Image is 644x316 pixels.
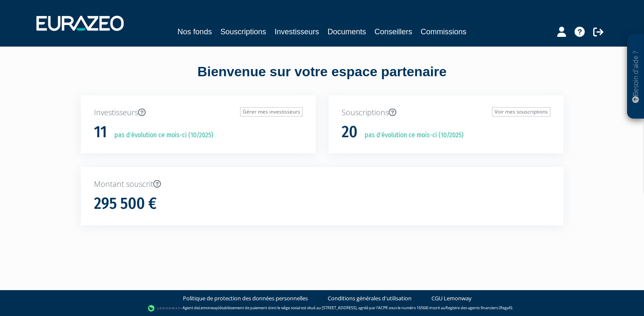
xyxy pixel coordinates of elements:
[328,294,412,302] a: Conditions générales d'utilisation
[94,107,303,118] p: Investisseurs
[220,26,266,38] a: Souscriptions
[94,123,107,141] h1: 11
[240,107,303,116] a: Gérer mes investisseurs
[36,16,124,31] img: 1732889491-logotype_eurazeo_blanc_rvb.png
[342,107,550,118] p: Souscriptions
[108,130,213,140] p: pas d'évolution ce mois-ci (10/2025)
[94,195,157,213] h1: 295 500 €
[177,26,212,38] a: Nos fonds
[8,304,636,313] div: - Agent de (établissement de paiement dont le siège social est situé au [STREET_ADDRESS], agréé p...
[75,62,570,95] div: Bienvenue sur votre espace partenaire
[431,294,472,302] a: CGU Lemonway
[359,130,464,140] p: pas d'évolution ce mois-ci (10/2025)
[375,26,412,38] a: Conseillers
[199,305,218,310] a: Lemonway
[421,26,467,38] a: Commissions
[445,305,512,310] a: Registre des agents financiers (Regafi)
[328,26,366,38] a: Documents
[94,179,550,190] p: Montant souscrit
[183,294,308,302] a: Politique de protection des données personnelles
[631,39,641,115] p: Besoin d'aide ?
[274,26,319,38] a: Investisseurs
[342,123,357,141] h1: 20
[492,107,550,116] a: Voir mes souscriptions
[148,304,180,313] img: logo-lemonway.png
